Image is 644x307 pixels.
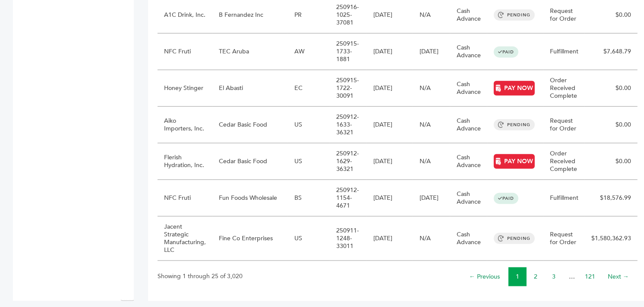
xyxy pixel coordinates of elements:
[367,34,413,70] td: [DATE]
[543,34,585,70] td: Fulfillment
[450,180,487,217] td: Cash Advance
[585,273,595,281] a: 121
[450,107,487,143] td: Cash Advance
[288,217,330,261] td: US
[158,180,212,217] td: NFC Fruti
[158,70,212,107] td: Honey Stinger
[450,143,487,180] td: Cash Advance
[158,107,212,143] td: Aiko Importers, Inc.
[212,143,288,180] td: Cedar Basic Food
[288,70,330,107] td: EC
[288,107,330,143] td: US
[330,143,367,180] td: 250912-1629-36321
[330,70,367,107] td: 250915-1722-30091
[330,180,367,217] td: 250912-1154-4671
[543,180,585,217] td: Fulfillment
[543,143,585,180] td: Order Received Complete
[450,34,487,70] td: Cash Advance
[450,70,487,107] td: Cash Advance
[288,143,330,180] td: US
[330,217,367,261] td: 250911-1248-33011
[288,34,330,70] td: AW
[288,180,330,217] td: BS
[469,273,500,281] a: ← Previous
[158,34,212,70] td: NFC Fruti
[367,143,413,180] td: [DATE]
[367,107,413,143] td: [DATE]
[585,217,638,261] td: $1,580,362.93
[585,107,638,143] td: $0.00
[212,217,288,261] td: Fine Co Enterprises
[158,217,212,261] td: Jacent Strategic Manufacturing, LLC
[516,273,519,281] a: 1
[494,9,535,21] span: PENDING
[212,180,288,217] td: Fun Foods Wholesale
[413,34,450,70] td: [DATE]
[585,143,638,180] td: $0.00
[494,193,518,204] span: PAID
[212,70,288,107] td: El Abasti
[494,119,535,130] span: PENDING
[413,143,450,180] td: N/A
[413,107,450,143] td: N/A
[413,180,450,217] td: [DATE]
[585,70,638,107] td: $0.00
[413,70,450,107] td: N/A
[367,217,413,261] td: [DATE]
[212,107,288,143] td: Cedar Basic Food
[413,217,450,261] td: N/A
[543,217,585,261] td: Request for Order
[367,70,413,107] td: [DATE]
[158,271,243,282] p: Showing 1 through 25 of 3,020
[330,107,367,143] td: 250912-1633-36321
[585,34,638,70] td: $7,648.79
[494,154,535,169] a: PAY NOW
[543,70,585,107] td: Order Received Complete
[608,273,629,281] a: Next →
[367,180,413,217] td: [DATE]
[158,143,212,180] td: Flerish Hydration, Inc.
[543,107,585,143] td: Request for Order
[585,180,638,217] td: $18,576.99
[552,273,556,281] a: 3
[534,273,537,281] a: 2
[494,81,535,96] a: PAY NOW
[494,47,518,58] span: PAID
[212,34,288,70] td: TEC Aruba
[450,217,487,261] td: Cash Advance
[563,267,581,286] li: …
[330,34,367,70] td: 250915-1733-1881
[494,233,535,244] span: PENDING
